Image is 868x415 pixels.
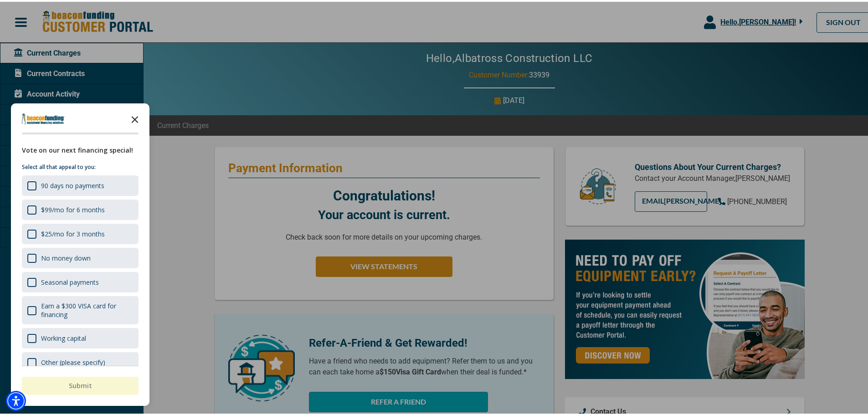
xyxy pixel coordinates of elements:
div: Survey [11,102,149,404]
div: Working capital [41,332,86,341]
p: Select all that appeal to you: [22,161,139,170]
button: Close the survey [126,108,144,126]
div: Earn a $300 VISA card for financing [22,294,139,323]
div: Vote on our next financing special! [22,143,139,154]
div: Other (please specify) [22,350,139,371]
div: $99/mo for 6 months [41,204,105,212]
div: Seasonal payments [41,276,99,285]
div: $99/mo for 6 months [22,198,139,218]
div: No money down [22,246,139,266]
div: Accessibility Menu [6,389,26,409]
div: Working capital [22,326,139,347]
button: Submit [22,375,139,393]
div: Other (please specify) [41,356,105,365]
div: Seasonal payments [22,270,139,291]
div: Earn a $300 VISA card for financing [41,300,133,317]
div: $25/mo for 3 months [41,228,105,236]
div: 90 days no payments [22,174,139,194]
img: Company logo [22,112,65,123]
div: $25/mo for 3 months [22,222,139,242]
div: 90 days no payments [41,179,104,188]
div: No money down [41,252,91,261]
